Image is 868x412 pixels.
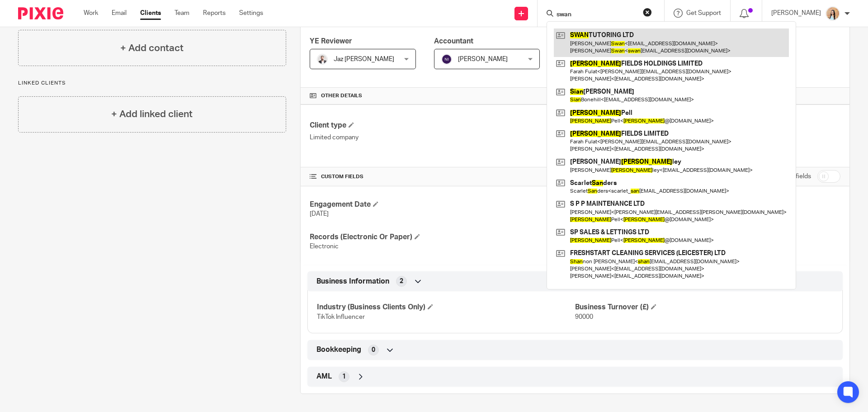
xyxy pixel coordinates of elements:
[771,9,821,18] p: [PERSON_NAME]
[310,211,329,217] span: [DATE]
[310,133,575,142] p: Limited company
[434,38,473,45] span: Accountant
[575,303,833,312] h4: Business Turnover (£)
[321,92,362,99] span: Other details
[120,41,184,55] h4: + Add contact
[316,345,361,355] span: Bookkeeping
[140,9,161,18] a: Clients
[310,200,575,209] h4: Engagement Date
[372,346,375,355] span: 0
[317,54,328,65] img: 48292-0008-compressed%20square.jpg
[643,8,652,17] button: Clear
[18,80,286,87] p: Linked clients
[84,9,98,18] a: Work
[556,11,637,19] input: Search
[18,7,63,19] img: Pixie
[310,243,339,250] span: Electronic
[686,10,721,16] span: Get Support
[203,9,226,18] a: Reports
[310,121,575,130] h4: Client type
[239,9,263,18] a: Settings
[175,9,189,18] a: Team
[310,38,352,45] span: YE Reviewer
[334,56,394,62] span: Jaz [PERSON_NAME]
[400,277,403,286] span: 2
[441,54,452,65] img: svg%3E
[458,56,508,62] span: [PERSON_NAME]
[575,314,593,320] span: 90000
[317,314,365,320] span: TikTok Influencer
[316,277,389,286] span: Business Information
[112,9,127,18] a: Email
[310,173,575,180] h4: CUSTOM FIELDS
[310,232,575,242] h4: Records (Electronic Or Paper)
[826,6,840,21] img: Linkedin%20Posts%20-%20Client%20success%20stories%20(1).png
[111,107,193,121] h4: + Add linked client
[342,372,346,381] span: 1
[316,372,332,381] span: AML
[317,303,575,312] h4: Industry (Business Clients Only)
